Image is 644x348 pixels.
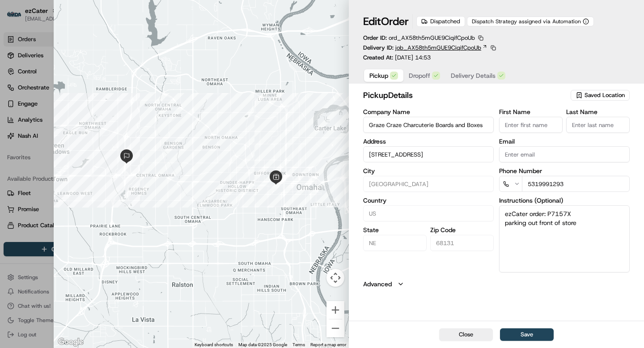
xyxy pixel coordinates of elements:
input: Enter city [363,176,494,192]
label: Country [363,197,494,204]
img: 4920774857489_3d7f54699973ba98c624_72.jpg [19,85,35,102]
p: Welcome 👋 [9,36,163,50]
label: Zip Code [430,227,494,233]
label: City [363,168,494,174]
h2: pickup Details [363,89,569,102]
img: 1736555255976-a54dd68f-1ca7-489b-9aae-adbdc363a1c4 [18,139,25,146]
button: Keyboard shortcuts [195,342,233,348]
button: Zoom out [326,319,344,337]
a: Open this area in Google Maps (opens a new window) [56,336,85,348]
span: [DATE] [125,163,144,170]
button: Close [439,328,493,341]
div: 💻 [76,201,83,208]
span: Knowledge Base [18,200,68,209]
span: API Documentation [85,200,144,209]
label: First Name [499,109,563,115]
span: Dropoff [409,71,430,80]
a: job_AX58th5mGUE9CiqifCpoUb [395,44,487,52]
span: • [120,163,123,170]
span: [PERSON_NAME] [28,139,72,146]
button: Map camera controls [326,269,344,287]
input: Enter zip code [430,235,494,251]
input: Enter phone number [522,176,630,192]
label: Instructions (Optional) [499,197,630,204]
span: ord_AX58th5mGUE9CiqifCpoUb [389,34,475,42]
a: Powered byPylon [63,221,108,229]
span: • [74,139,77,146]
label: Email [499,138,630,144]
div: Past conversations [9,116,60,123]
span: [PERSON_NAME] [PERSON_NAME] [28,163,119,170]
input: Got a question? Start typing here... [23,58,161,67]
span: Delivery Details [451,71,496,80]
textarea: ezCater order: P7157X parking out front of store [499,205,630,272]
input: Enter state [363,235,427,251]
div: 📗 [9,201,16,208]
div: Dispatched [416,16,465,27]
button: Dispatch Strategy assigned via Automation [467,17,594,26]
div: We're available if you need us! [40,94,123,102]
label: Advanced [363,280,392,289]
span: Map data ©2025 Google [238,342,287,347]
span: Saved Location [585,91,625,99]
input: Enter first name [499,117,563,133]
span: Order [381,14,409,29]
p: Order ID: [363,34,475,42]
span: Pylon [89,222,108,229]
img: 1736555255976-a54dd68f-1ca7-489b-9aae-adbdc363a1c4 [9,85,25,102]
button: Start new chat [152,88,163,99]
span: [DATE] 14:53 [395,54,431,61]
label: Company Name [363,109,494,115]
a: 📗Knowledge Base [5,196,72,212]
div: Delivery ID: [363,44,497,52]
input: Enter last name [566,117,630,133]
img: Grace Nketiah [9,130,23,144]
button: Saved Location [571,89,630,102]
label: Address [363,138,494,144]
button: See all [139,115,163,125]
div: Start new chat [40,85,147,94]
label: State [363,227,427,233]
button: Advanced [363,280,630,289]
a: 💻API Documentation [72,196,147,212]
a: Terms (opens in new tab) [292,342,305,347]
span: Dispatch Strategy assigned via Automation [472,18,581,25]
span: [DATE] [79,139,97,146]
img: Nash [9,9,27,27]
input: Enter email [499,146,630,162]
button: Save [500,328,554,341]
h1: Edit [363,14,409,29]
button: Zoom in [326,301,344,319]
p: Created At: [363,54,431,62]
span: job_AX58th5mGUE9CiqifCpoUb [395,44,481,52]
input: Enter country [363,205,494,221]
input: 220 S 31st Ave suite 3109, Omaha, NE 68131, USA [363,146,494,162]
label: Phone Number [499,168,630,174]
span: Pickup [369,71,388,80]
img: Shah Alam [9,154,23,169]
img: Google [56,336,85,348]
a: Report a map error [310,342,346,347]
input: Enter company name [363,117,494,133]
label: Last Name [566,109,630,115]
